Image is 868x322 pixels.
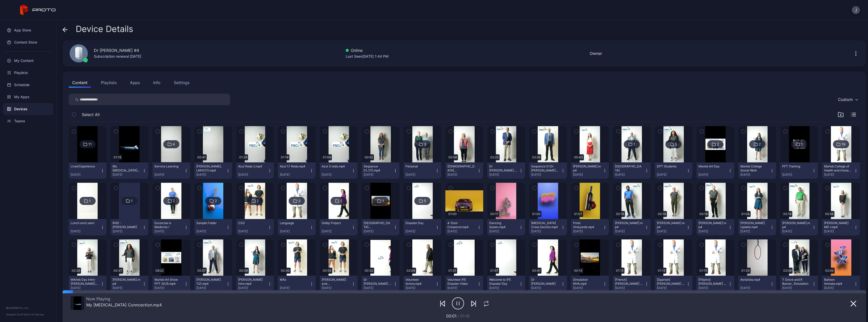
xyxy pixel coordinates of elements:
[94,47,139,53] div: Dr [PERSON_NAME] #4
[738,276,776,292] button: Aerialists.mp4[DATE]
[717,142,719,147] div: 2
[590,50,602,56] div: Owner
[154,173,184,177] div: [DATE]
[82,112,100,118] span: Select All
[298,199,301,203] div: 3
[822,219,860,235] button: [PERSON_NAME] MD I.mp4[DATE]
[194,219,232,235] button: Sample Folder[DATE]
[174,80,189,86] div: Settings
[529,276,567,292] button: Dr [PERSON_NAME][DATE]
[824,278,852,286] div: Balloon Animals.mp4
[424,199,426,203] div: 5
[655,219,693,235] button: [PERSON_NAME].mp4[DATE]
[405,173,435,177] div: [DATE]
[403,276,441,292] button: Volunteer Actors.mp4[DATE]
[152,219,190,235] button: Excercise is Medicine ![DATE]
[403,162,441,179] button: Personal[DATE]
[405,229,435,233] div: [DATE]
[113,286,142,290] div: [DATE]
[852,6,860,14] button: J
[838,97,853,102] div: Custom
[447,164,475,172] div: Kristen Lamb(1).mp4
[236,276,274,292] button: [PERSON_NAME] Intro.mp4[DATE]
[362,162,399,179] button: Sequence 01_1(1).mp4[DATE]
[782,229,812,233] div: [DATE]
[196,164,224,172] div: Amanda Zoghbi, LMHC(1).mp4
[529,219,567,235] button: [MEDICAL_DATA] Cross Section.mp4[DATE]
[782,164,810,168] div: PFT Training
[3,67,53,79] div: Playlists
[322,164,349,168] div: Azul 3 redo.mp4
[3,115,53,127] div: Teams
[613,219,651,235] button: [PERSON_NAME].mp4[DATE]
[173,199,175,203] div: 2
[170,78,193,88] button: Settings
[280,173,310,177] div: [DATE]
[571,219,609,235] button: Proto Vineyards.mp4[DATE]
[364,164,391,172] div: Sequence 01_1(1).mp4
[738,219,776,235] button: [PERSON_NAME] Update.mp4[DATE]
[280,221,308,225] div: Language
[86,302,162,307] div: My Autism Conncection.mp4
[657,286,687,290] div: [DATE]
[696,219,734,235] button: [PERSON_NAME].mp4[DATE]
[698,229,728,233] div: [DATE]
[320,162,358,179] button: Azul 3 redo.mp4[DATE]
[657,164,685,168] div: DPT Students
[615,278,643,286] div: [French] Dr Joseph Buhain - Welcome to Marieb Hall -Dr Hologram
[364,286,393,290] div: [DATE]
[113,173,142,177] div: [DATE]
[71,164,98,168] div: Lived Experience
[346,53,389,59] div: Last Seen [DATE] 1:44 PM
[445,276,483,292] button: Volunteer IPE Disaster Video[DATE]
[238,173,268,177] div: [DATE]
[320,276,358,292] button: [PERSON_NAME] and [PERSON_NAME][DATE]
[154,221,182,229] div: Excercise is Medicine !
[194,162,232,179] button: [PERSON_NAME], LMHC(1).mp4[DATE]
[615,221,643,229] div: Damian Printemps.mp4
[573,173,603,177] div: [DATE]
[835,94,860,105] button: Custom
[615,173,645,177] div: [DATE]
[3,91,53,103] div: My Apps
[196,229,226,233] div: [DATE]
[153,80,160,86] div: Info
[573,286,603,290] div: [DATE]
[154,286,184,290] div: [DATE]
[6,306,50,310] div: © 2025 PROTO, Inc.
[3,79,53,91] a: Schedule
[657,221,685,229] div: Kenna Nielsen.mp4
[111,276,148,292] button: [PERSON_NAME].mp4[DATE]
[71,221,98,225] div: Lunch and Learn
[71,286,100,290] div: [DATE]
[633,142,635,147] div: 1
[364,221,391,229] div: High School Marieb College Visit
[215,199,217,203] div: 2
[405,164,433,168] div: Personal
[615,164,643,172] div: Shady Rest Institute
[531,173,561,177] div: [DATE]
[238,278,266,286] div: Ariella Intro.mp4
[531,164,559,172] div: Sequence 01.Dr Nermacki with Musci and Logo.mp4
[126,78,143,88] button: Apps
[94,53,141,59] div: Subscription renewal [DATE]
[3,24,53,36] div: App Store
[89,199,91,203] div: 1
[447,278,475,286] div: Volunteer IPE Disaster Video
[238,164,266,168] div: Azul Redo 2.mp4
[173,142,175,147] div: 4
[113,278,140,286] div: Lexia Hall.mp4
[457,313,459,318] span: /
[531,229,561,233] div: [DATE]
[196,173,226,177] div: [DATE]
[489,164,517,172] div: Dr Mark Erickson.mp4
[487,276,525,292] button: Welcome to IPE Disaster Day[DATE]
[447,229,477,233] div: [DATE]
[447,173,477,177] div: [DATE]
[573,164,601,172] div: Dr Melody Schmaltz.mp4
[238,286,268,290] div: [DATE]
[824,221,852,229] div: Valerie Weiss MD I.mp4
[3,55,53,67] div: My Content
[675,142,677,147] div: 5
